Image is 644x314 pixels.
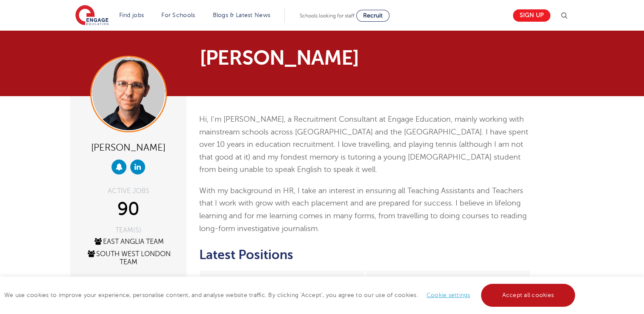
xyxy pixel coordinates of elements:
[77,139,180,155] div: [PERSON_NAME]
[199,113,531,176] p: Hi, I’m [PERSON_NAME], a Recruitment Consultant at Engage Education, mainly working with mainstre...
[77,188,180,194] div: ACTIVE JOBS
[300,13,355,19] span: Schools looking for staff
[426,292,470,298] a: Cookie settings
[4,292,577,298] span: We use cookies to improve your experience, personalise content, and analyse website traffic. By c...
[513,9,550,22] a: Sign up
[481,284,575,307] a: Accept all cookies
[200,48,402,68] h1: [PERSON_NAME]
[161,12,195,18] a: For Schools
[199,185,531,235] p: With my background in HR, I take an interest in ensuring all Teaching Assistants and Teachers tha...
[213,12,271,18] a: Blogs & Latest News
[77,199,180,220] div: 90
[199,248,531,262] h2: Latest Positions
[75,5,109,26] img: Engage Education
[363,12,383,19] span: Recruit
[86,250,171,266] a: South West London Team
[93,238,164,245] a: East Anglia Team
[356,10,389,22] a: Recruit
[77,227,180,234] div: TEAM(S)
[119,12,144,18] a: Find jobs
